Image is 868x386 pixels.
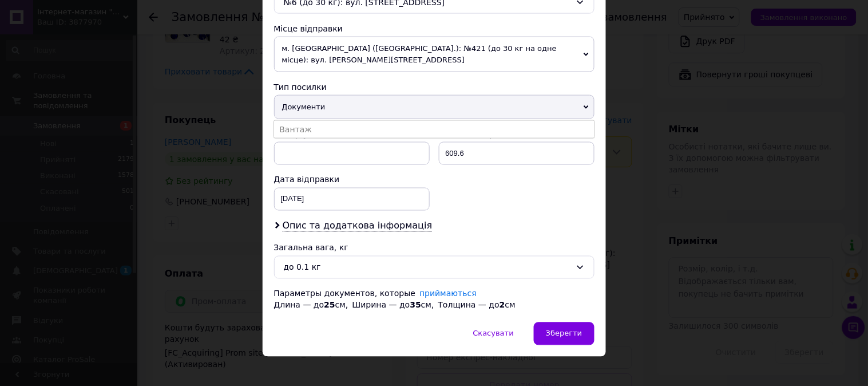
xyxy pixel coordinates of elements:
a: приймаються [419,289,477,298]
span: 25 [324,301,335,310]
div: до 0.1 кг [284,261,571,274]
div: Дата відправки [274,174,430,186]
span: Місце відправки [274,24,343,33]
span: 35 [410,301,421,310]
span: Тип посилки [274,82,327,92]
span: 2 [500,301,505,310]
span: м. [GEOGRAPHIC_DATA] ([GEOGRAPHIC_DATA].): №421 (до 30 кг на одне місце): вул. [PERSON_NAME][STRE... [274,37,594,72]
span: Опис та додаткова інформація [283,220,433,232]
span: Зберегти [546,329,582,338]
span: Документи [274,95,594,119]
div: Загальна вага, кг [274,242,594,254]
div: Параметры документов, которые Длина — до см, Ширина — до см, Толщина — до см [274,288,594,311]
span: Скасувати [473,329,514,338]
li: Вантаж [274,121,594,138]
